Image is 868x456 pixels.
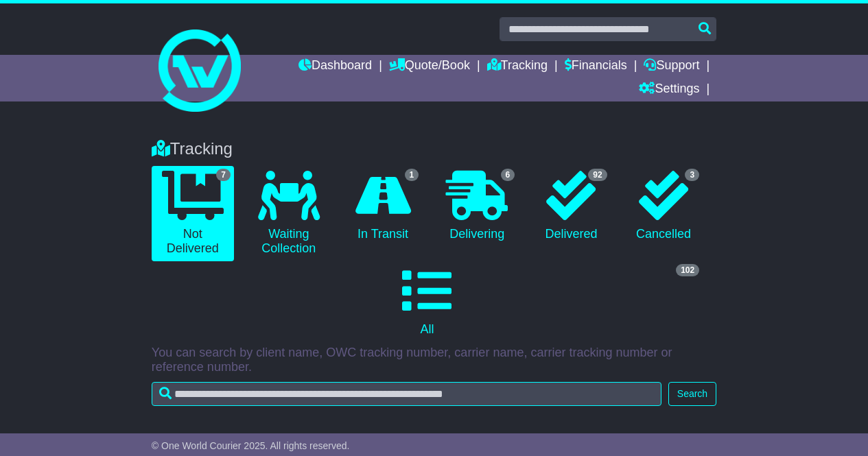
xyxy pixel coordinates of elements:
button: Search [668,382,716,406]
span: 92 [588,169,607,181]
a: 3 Cancelled [624,166,703,247]
a: Financials [565,55,627,78]
a: Support [644,55,699,78]
a: Settings [639,78,699,101]
a: Quote/Book [389,55,470,78]
span: 1 [405,169,419,181]
a: 92 Delivered [532,166,610,247]
span: 3 [685,169,699,181]
a: Dashboard [298,55,372,78]
p: You can search by client name, OWC tracking number, carrier name, carrier tracking number or refe... [152,346,716,375]
div: Tracking [145,139,723,159]
span: © One World Courier 2025. All rights reserved. [152,440,350,451]
a: 102 All [152,261,703,342]
a: Waiting Collection [248,166,330,261]
a: 6 Delivering [436,166,518,247]
a: Tracking [487,55,548,78]
span: 7 [216,169,231,181]
a: 1 In Transit [344,166,422,247]
a: 7 Not Delivered [152,166,234,261]
span: 6 [501,169,515,181]
span: 102 [676,264,699,276]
